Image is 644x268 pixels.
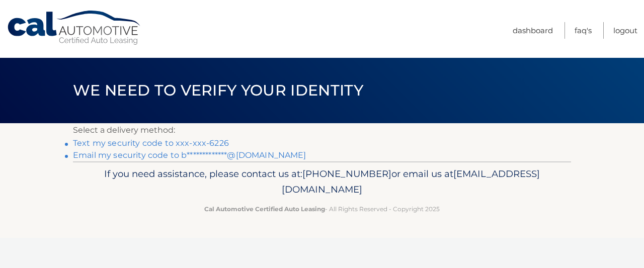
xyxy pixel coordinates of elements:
p: If you need assistance, please contact us at: or email us at [79,166,565,198]
p: Select a delivery method: [73,123,571,137]
span: [PHONE_NUMBER] [302,168,391,180]
a: Text my security code to xxx-xxx-6226 [73,138,229,148]
span: We need to verify your identity [73,81,363,100]
p: - All Rights Reserved - Copyright 2025 [79,204,565,214]
a: Dashboard [513,22,553,39]
a: Logout [613,22,637,39]
a: FAQ's [575,22,592,39]
a: Cal Automotive [7,10,142,46]
strong: Cal Automotive Certified Auto Leasing [204,205,325,213]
